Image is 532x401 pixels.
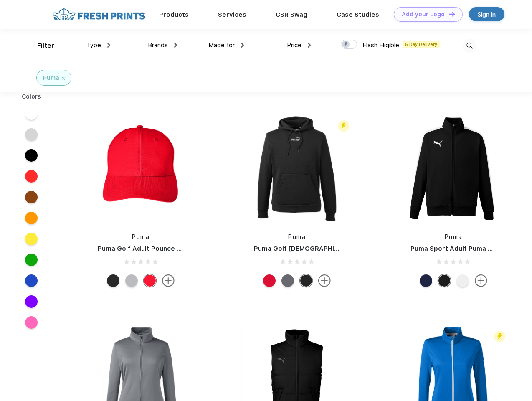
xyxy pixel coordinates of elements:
[148,41,168,49] span: Brands
[263,274,276,287] div: High Risk Red
[125,274,138,287] div: Quarry
[132,233,149,240] a: Puma
[494,331,505,342] img: flash_active_toggle.svg
[162,274,175,287] img: more.svg
[318,274,331,287] img: more.svg
[98,245,225,252] a: Puma Golf Adult Pounce Adjustable Cap
[218,11,246,18] a: Services
[37,41,54,51] div: Filter
[62,77,65,80] img: filter_cancel.svg
[144,274,156,287] div: High Risk Red
[308,43,311,48] img: dropdown.png
[300,274,312,287] div: Puma Black
[420,274,432,287] div: Peacoat
[338,120,349,132] img: flash_active_toggle.svg
[288,233,306,240] a: Puma
[456,274,469,287] div: White and Quiet Shade
[287,41,301,49] span: Price
[241,113,352,224] img: func=resize&h=266
[15,92,48,101] div: Colors
[449,12,455,16] img: DT
[254,245,409,252] a: Puma Golf [DEMOGRAPHIC_DATA]' Icon Golf Polo
[50,7,148,22] img: fo%20logo%202.webp
[362,41,399,49] span: Flash Eligible
[478,10,496,19] div: Sign in
[107,43,110,48] img: dropdown.png
[402,11,445,18] div: Add your Logo
[208,41,235,49] span: Made for
[43,74,59,82] div: Puma
[85,113,196,224] img: func=resize&h=266
[241,43,244,48] img: dropdown.png
[398,113,509,224] img: func=resize&h=266
[174,43,177,48] img: dropdown.png
[159,11,189,18] a: Products
[86,41,101,49] span: Type
[403,41,440,48] span: 5 Day Delivery
[463,39,476,53] img: desktop_search.svg
[107,274,119,287] div: Puma Black
[469,7,504,21] a: Sign in
[475,274,487,287] img: more.svg
[276,11,307,18] a: CSR Swag
[438,274,451,287] div: Puma Black
[445,233,462,240] a: Puma
[281,274,294,287] div: Quiet Shade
